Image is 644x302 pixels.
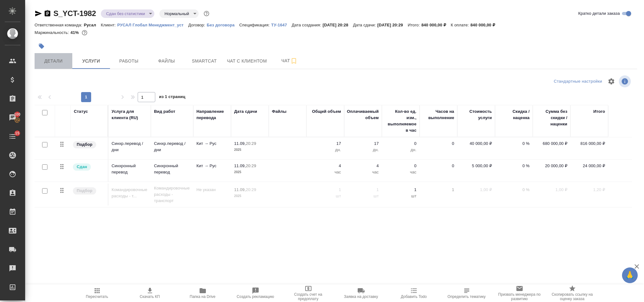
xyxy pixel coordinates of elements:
div: Итого [593,108,605,115]
p: Сдан [77,164,87,170]
p: 17 [310,140,341,147]
span: Файлы [151,57,182,65]
a: ТУ-1647 [271,22,292,27]
p: 11.09, [234,141,246,146]
p: 0 [385,140,416,147]
span: 🙏 [625,269,635,282]
p: 680 000,00 ₽ [536,140,567,147]
button: Нормальный [162,11,191,16]
p: 11.09, [234,163,246,168]
p: [DATE] 20:28 [323,23,353,27]
p: Без договора [207,23,239,27]
p: Командировочные расходы - транспорт [154,185,190,204]
p: ТУ-1647 [271,23,292,27]
p: 840 000,00 ₽ [421,23,451,27]
span: Создать счет на предоплату [286,292,331,301]
button: Создать рекламацию [229,284,282,302]
p: 840 000,00 ₽ [471,23,500,27]
p: 1 [347,187,379,193]
p: 41% [70,30,80,35]
a: S_YCT-1982 [53,9,96,18]
p: 0 % [498,163,530,169]
button: Заявка на доставку [335,284,388,302]
p: 1,00 ₽ [460,187,492,193]
button: Сдан без статистики [104,11,147,16]
button: Скачать КП [124,284,176,302]
span: Создать рекламацию [237,294,274,299]
p: 5 000,00 ₽ [460,163,492,169]
span: Smartcat [189,57,219,65]
span: Пересчитать [86,294,108,299]
span: Призвать менеджера по развитию [497,292,542,301]
p: 4 [347,163,379,169]
p: Дата создания: [292,23,322,27]
div: Сумма без скидки / наценки [536,108,567,127]
p: 4 [310,163,341,169]
a: 15 [2,129,24,144]
p: Клиент: [101,23,117,27]
p: 0 [385,163,416,169]
p: Синхр.перевод /дни [112,140,148,153]
td: 1 [420,184,457,206]
p: К оплате: [451,23,471,27]
p: Кит → Рус [196,163,228,169]
p: 1 [310,187,341,193]
span: Чат с клиентом [227,57,267,65]
a: РУСАЛ Глобал Менеджмент_уст [117,22,188,27]
div: Оплачиваемый объем [347,108,379,121]
button: Определить тематику [440,284,493,302]
div: Дата сдачи [234,108,257,115]
span: Детали [38,57,69,65]
span: Работы [114,57,144,65]
button: 🙏 [622,267,638,283]
p: час [385,169,416,175]
p: 0 % [498,140,530,147]
p: Кит → Рус [196,140,228,147]
p: шт [310,193,341,199]
p: [DATE] 20:29 [377,23,408,27]
p: 20 000,00 ₽ [536,163,567,169]
button: Папка на Drive [176,284,229,302]
p: Подбор [77,188,92,194]
div: Услуга для клиента (RU) [112,108,148,121]
p: 816 000,00 ₽ [574,140,605,147]
p: дн. [347,147,379,153]
p: Спецификация: [239,23,271,27]
p: 17 [347,140,379,147]
span: из 1 страниц [159,93,185,102]
button: Скопировать ссылку [44,10,51,17]
p: Дата сдачи: [353,23,377,27]
p: 40 000,00 ₽ [460,140,492,147]
div: Стоимость услуги [460,108,492,121]
span: Настроить таблицу [604,74,619,89]
div: Скидка / наценка [498,108,530,121]
p: РУСАЛ Глобал Менеджмент_уст [117,23,188,27]
p: 2025 [234,169,266,175]
span: Папка на Drive [190,294,216,299]
div: Файлы [272,108,286,115]
button: Скопировать ссылку для ЯМессенджера [35,10,42,17]
p: шт [385,193,416,199]
p: Русал [84,23,101,27]
button: Добавить тэг [35,39,48,53]
div: Кол-во ед. изм., выполняемое в час [385,108,416,134]
p: час [310,169,341,175]
span: Услуги [76,57,106,65]
p: 20:29 [246,141,256,146]
div: Сдан без статистики [101,9,154,18]
p: Командировочные расходы - т... [112,187,148,199]
p: Подбор [77,141,92,148]
div: Статус [74,108,88,115]
p: 20:29 [246,163,256,168]
a: 100 [2,110,24,125]
p: Ответственная команда: [35,23,84,27]
span: Заявка на доставку [344,294,378,299]
p: 11.09, [234,187,246,192]
p: 2025 [234,147,266,153]
p: дн. [385,147,416,153]
span: 100 [10,111,25,118]
div: Направление перевода [196,108,228,121]
p: 24 000,00 ₽ [574,163,605,169]
span: Определить тематику [448,294,486,299]
div: Общий объем [312,108,341,115]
